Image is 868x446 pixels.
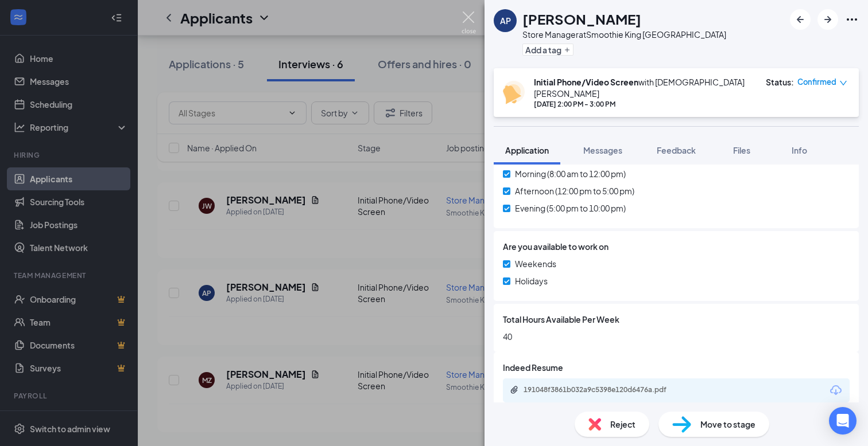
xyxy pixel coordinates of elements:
[503,240,609,253] span: Are you available to work on
[505,145,549,155] span: Application
[522,9,641,29] h1: [PERSON_NAME]
[564,46,571,53] svg: Plus
[829,384,843,397] svg: Download
[515,275,548,287] span: Holidays
[522,29,726,40] div: Store Manager at Smoothie King [GEOGRAPHIC_DATA]
[793,13,807,26] svg: ArrowLeftNew
[534,99,754,109] div: [DATE] 2:00 PM - 3:00 PM
[583,145,622,155] span: Messages
[522,44,573,56] button: PlusAdd a tag
[534,77,638,87] b: Initial Phone/Video Screen
[766,76,794,88] div: Status :
[510,385,696,396] a: Paperclip191048f3861b032a9c5398e120d6476a.pdf
[657,145,696,155] span: Feedback
[845,13,859,26] svg: Ellipses
[797,76,836,88] span: Confirmed
[700,418,755,431] span: Move to stage
[503,313,619,326] span: Total Hours Available Per Week
[790,9,811,30] button: ArrowLeftNew
[524,385,684,394] div: 191048f3861b032a9c5398e120d6476a.pdf
[610,418,635,431] span: Reject
[515,202,626,214] span: Evening (5:00 pm to 10:00 pm)
[515,167,626,180] span: Morning (8:00 am to 12:00 pm)
[817,9,838,30] button: ArrowRight
[839,79,847,87] span: down
[510,385,519,394] svg: Paperclip
[821,13,835,26] svg: ArrowRight
[515,185,634,197] span: Afternoon (12:00 pm to 5:00 pm)
[500,15,511,26] div: AP
[515,257,556,270] span: Weekends
[829,407,857,435] div: Open Intercom Messenger
[503,361,563,374] span: Indeed Resume
[534,76,754,99] div: with [DEMOGRAPHIC_DATA][PERSON_NAME]
[503,330,850,343] span: 40
[792,145,807,155] span: Info
[733,145,750,155] span: Files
